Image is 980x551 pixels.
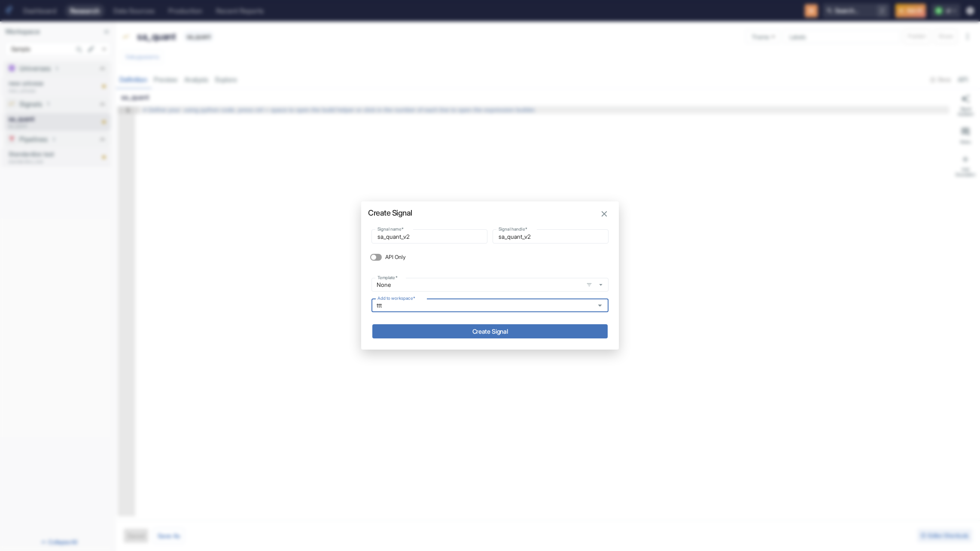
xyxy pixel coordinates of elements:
[377,274,398,281] label: Template
[377,226,404,232] label: Signal name
[372,324,608,338] button: Create Signal
[499,226,527,232] label: Signal handle
[385,253,406,262] span: API Only
[594,300,606,311] button: Open
[377,295,415,301] label: Add to workspace
[584,280,594,290] button: open filters
[361,201,619,218] h2: Create Signal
